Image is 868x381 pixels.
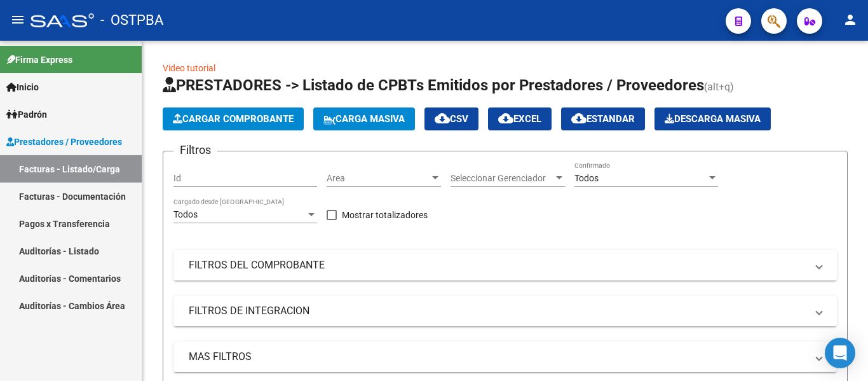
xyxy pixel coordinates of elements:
[100,6,163,34] span: - OSTPBA
[435,113,468,125] span: CSV
[313,107,415,130] button: Carga Masiva
[6,80,39,94] span: Inicio
[654,107,771,130] app-download-masive: Descarga masiva de comprobantes (adjuntos)
[574,173,599,183] span: Todos
[6,53,72,67] span: Firma Express
[825,338,855,368] div: Open Intercom Messenger
[654,107,771,130] button: Descarga Masiva
[435,111,450,126] mat-icon: cloud_download
[424,107,478,130] button: CSV
[173,209,198,219] span: Todos
[561,107,645,130] button: Estandar
[189,258,806,272] mat-panel-title: FILTROS DEL COMPROBANTE
[173,113,294,125] span: Cargar Comprobante
[6,107,47,121] span: Padrón
[163,107,304,130] button: Cargar Comprobante
[704,81,734,93] span: (alt+q)
[451,173,553,184] span: Seleccionar Gerenciador
[665,113,761,125] span: Descarga Masiva
[342,207,428,223] span: Mostrar totalizadores
[498,111,513,126] mat-icon: cloud_download
[323,113,405,125] span: Carga Masiva
[498,113,541,125] span: EXCEL
[571,113,635,125] span: Estandar
[163,76,704,94] span: PRESTADORES -> Listado de CPBTs Emitidos por Prestadores / Proveedores
[173,342,837,372] mat-expansion-panel-header: MAS FILTROS
[189,304,806,318] mat-panel-title: FILTROS DE INTEGRACION
[571,111,587,126] mat-icon: cloud_download
[173,141,217,159] h3: Filtros
[189,350,806,364] mat-panel-title: MAS FILTROS
[163,63,215,73] a: Video tutorial
[173,250,837,281] mat-expansion-panel-header: FILTROS DEL COMPROBANTE
[488,107,552,130] button: EXCEL
[10,12,25,27] mat-icon: menu
[843,12,858,27] mat-icon: person
[6,135,122,149] span: Prestadores / Proveedores
[327,173,430,184] span: Area
[173,296,837,326] mat-expansion-panel-header: FILTROS DE INTEGRACION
